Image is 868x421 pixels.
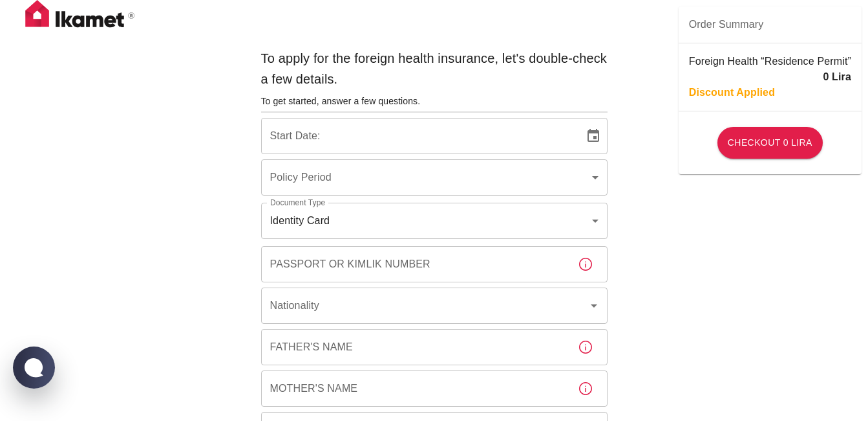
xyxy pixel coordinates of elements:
input: DD/MM/YYYY [261,118,575,154]
label: Document Type [270,197,325,208]
div: ​ [261,159,608,196]
p: Discount Applied [689,85,775,100]
button: Open [585,297,603,315]
button: Checkout 0 Lira [717,127,823,159]
h6: To get started, answer a few questions. [261,95,608,109]
p: Foreign Health “Residence Permit” [689,54,851,69]
button: Choose date [580,123,606,149]
div: Identity Card [261,203,608,239]
p: 0 Lira [823,69,851,85]
h6: To apply for the foreign health insurance, let's double-check a few details. [261,48,608,89]
span: Order Summary [689,17,851,32]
